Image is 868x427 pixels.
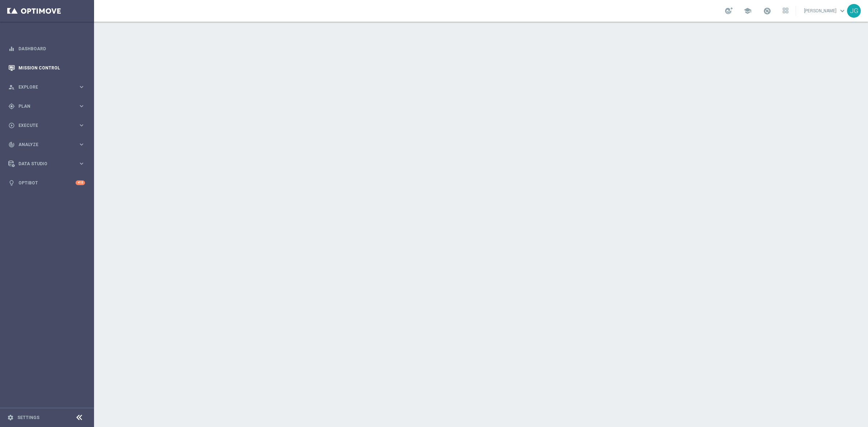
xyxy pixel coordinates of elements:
[8,65,85,71] button: Mission Control
[18,58,85,77] a: Mission Control
[78,141,85,148] i: keyboard_arrow_right
[8,161,85,167] button: Data Studio keyboard_arrow_right
[8,84,78,90] div: Explore
[8,46,15,52] i: equalizer
[78,122,85,129] i: keyboard_arrow_right
[18,85,78,89] span: Explore
[76,180,85,185] div: +10
[8,39,85,58] div: Dashboard
[8,84,15,90] i: person_search
[744,7,752,15] span: school
[18,162,78,166] span: Data Studio
[18,104,78,108] span: Plan
[8,180,15,186] i: lightbulb
[8,123,85,128] button: play_circle_outline Execute keyboard_arrow_right
[838,7,846,15] span: keyboard_arrow_down
[8,173,85,192] div: Optibot
[8,103,78,110] div: Plan
[8,103,85,109] button: gps_fixed Plan keyboard_arrow_right
[8,142,85,148] button: track_changes Analyze keyboard_arrow_right
[7,414,14,421] i: settings
[8,180,85,186] button: lightbulb Optibot +10
[803,5,847,16] a: [PERSON_NAME]keyboard_arrow_down
[8,141,78,148] div: Analyze
[18,173,76,192] a: Optibot
[78,103,85,110] i: keyboard_arrow_right
[18,123,78,128] span: Execute
[18,39,85,58] a: Dashboard
[8,103,15,110] i: gps_fixed
[8,84,85,90] button: person_search Explore keyboard_arrow_right
[78,84,85,90] i: keyboard_arrow_right
[78,160,85,167] i: keyboard_arrow_right
[8,58,85,77] div: Mission Control
[8,141,15,148] i: track_changes
[18,142,78,147] span: Analyze
[8,122,78,129] div: Execute
[8,161,78,167] div: Data Studio
[847,4,861,18] div: JG
[8,122,15,129] i: play_circle_outline
[8,46,85,52] button: equalizer Dashboard
[17,415,39,420] a: Settings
